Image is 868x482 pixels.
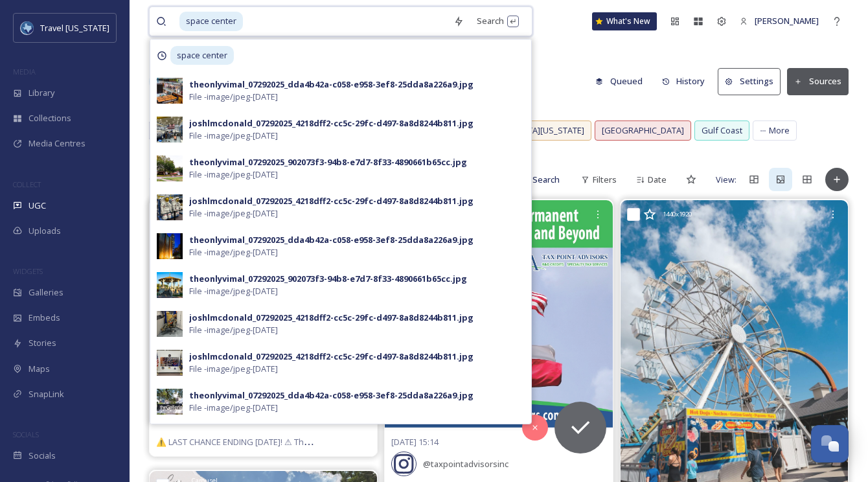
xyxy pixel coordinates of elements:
[157,117,183,143] img: a9d5e016-5714-4196-8381-6b72383de1d0.jpg
[157,389,183,415] img: 79f47312-e859-4e6e-8638-788c695c3dfd.jpg
[157,194,183,220] img: 0661680d-5184-4249-a827-01cfdd5d2d9b.jpg
[21,21,34,34] img: images%20%281%29.jpeg
[157,78,183,104] img: 99ce074e-ddd7-431d-87db-624f70dbf422.jpg
[189,156,467,168] div: theonlyvimal_07292025_902073f3-94b8-e7d7-8f33-4890661b65cc.jpg
[189,324,278,336] span: File - image/jpeg - [DATE]
[811,425,849,463] button: Open Chat
[733,8,825,34] a: [PERSON_NAME]
[470,8,525,34] div: Search
[189,402,278,414] span: File - image/jpeg - [DATE]
[189,389,474,402] div: theonlyvimal_07292025_dda4b42a-c058-e958-3ef8-25dda8a226a9.jpg
[716,174,737,186] span: View:
[13,67,36,76] span: MEDIA
[13,430,39,439] span: SOCIALS
[602,124,684,137] span: [GEOGRAPHIC_DATA]
[179,12,243,30] span: space center
[29,312,60,324] span: Embeds
[157,350,183,376] img: ae56bce1-dbc4-42f0-804f-f62d7d7b0bfd.jpg
[391,436,439,448] span: [DATE] 15:14
[13,179,41,189] span: COLLECT
[189,234,474,246] div: theonlyvimal_07292025_dda4b42a-c058-e958-3ef8-25dda8a226a9.jpg
[769,124,790,137] span: More
[189,363,278,375] span: File - image/jpeg - [DATE]
[157,311,183,337] img: 0d1114d7-30d9-44e2-9ca8-ed115c831707.jpg
[157,155,183,181] img: e747a881-c658-488d-bd2c-c785ee2bbed1.jpg
[13,266,43,276] span: WIDGETS
[718,68,781,95] button: Settings
[189,207,278,220] span: File - image/jpeg - [DATE]
[189,285,278,297] span: File - image/jpeg - [DATE]
[593,174,617,186] span: Filters
[189,246,278,258] span: File - image/jpeg - [DATE]
[157,272,183,298] img: 3c923c61-447a-4522-9be6-ec12fc67c949.jpg
[29,200,46,212] span: UGC
[589,69,656,94] a: Queued
[189,91,278,103] span: File - image/jpeg - [DATE]
[40,22,109,34] span: Travel [US_STATE]
[648,174,667,186] span: Date
[170,46,234,65] span: space center
[29,337,56,349] span: Stories
[189,130,278,142] span: File - image/jpeg - [DATE]
[189,195,474,207] div: joshlmcdonald_07292025_4218dff2-cc5c-29fc-d497-8a8d8244b811.jpg
[663,210,692,219] span: 1440 x 1920
[189,78,474,91] div: theonlyvimal_07292025_dda4b42a-c058-e958-3ef8-25dda8a226a9.jpg
[29,450,56,462] span: Socials
[29,87,54,99] span: Library
[589,69,649,94] button: Queued
[149,174,187,186] span: 9.8k posts
[526,166,568,192] input: Search
[702,124,742,137] span: Gulf Coast
[189,350,474,363] div: joshlmcdonald_07292025_4218dff2-cc5c-29fc-d497-8a8d8244b811.jpg
[592,12,657,30] a: What's New
[189,168,278,181] span: File - image/jpeg - [DATE]
[787,68,849,95] button: Sources
[29,137,86,150] span: Media Centres
[656,69,712,94] button: History
[189,117,474,130] div: joshlmcdonald_07292025_4218dff2-cc5c-29fc-d497-8a8d8244b811.jpg
[189,312,474,324] div: joshlmcdonald_07292025_4218dff2-cc5c-29fc-d497-8a8d8244b811.jpg
[656,69,718,94] a: History
[189,273,467,285] div: theonlyvimal_07292025_902073f3-94b8-e7d7-8f33-4890661b65cc.jpg
[29,363,50,375] span: Maps
[157,233,183,259] img: 0b764590-fe6d-413b-aca8-55d6ee142e48.jpg
[29,388,64,400] span: SnapLink
[29,112,71,124] span: Collections
[423,458,508,470] span: @ taxpointadvisorsinc
[755,15,819,27] span: [PERSON_NAME]
[29,225,61,237] span: Uploads
[718,68,787,95] a: Settings
[29,286,63,299] span: Galleries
